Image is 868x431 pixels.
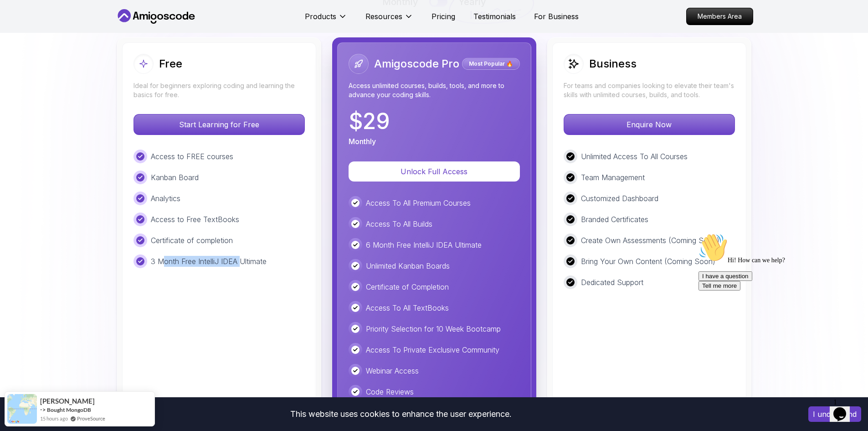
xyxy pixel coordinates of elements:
a: Enquire Now [564,120,735,129]
span: Hi! How can we help? [4,27,90,34]
p: Access unlimited courses, builds, tools, and more to advance your coding skills. [349,81,520,99]
p: Unlock Full Access [360,166,509,177]
p: Branded Certificates [581,214,648,225]
p: Unlimited Access To All Courses [581,151,688,162]
p: Products [305,11,336,22]
a: Testimonials [473,11,516,22]
a: Bought MongoDB [47,406,91,413]
p: Certificate of completion [151,235,233,246]
button: Start Learning for Free [134,114,305,135]
p: 6 Month Free IntelliJ IDEA Ultimate [366,239,482,250]
p: Members Area [687,8,753,25]
h2: Amigoscode Pro [374,57,459,71]
p: Access To All Premium Courses [366,197,471,208]
p: Access to Free TextBooks [151,214,239,225]
p: Most Popular 🔥 [463,59,519,68]
a: Start Learning for Free [134,120,305,129]
span: -> [40,406,46,413]
iframe: chat widget [695,229,859,390]
h2: Free [159,57,182,71]
p: Bring Your Own Content (Coming Soon) [581,256,715,267]
div: 👋Hi! How can we help?I have a questionTell me more [4,4,168,61]
p: Create Own Assessments (Coming Soon) [581,235,719,246]
img: :wave: [4,4,33,33]
p: Resources [365,11,402,22]
span: 15 hours ago [40,415,68,422]
p: Monthly [349,136,376,147]
button: Products [305,11,347,29]
p: Access to FREE courses [151,151,233,162]
p: Team Management [581,172,645,183]
p: Start Learning for Free [134,114,304,135]
p: Dedicated Support [581,277,643,288]
button: Enquire Now [564,114,735,135]
a: Members Area [686,8,753,25]
button: Resources [365,11,413,29]
p: Certificate of Completion [366,281,449,292]
button: Accept cookies [808,406,861,422]
p: Access To All TextBooks [366,302,449,313]
p: Code Reviews [366,386,414,397]
span: [PERSON_NAME] [40,397,95,405]
p: Ideal for beginners exploring coding and learning the basics for free. [134,81,305,99]
div: This website uses cookies to enhance the user experience. [7,404,795,424]
p: Priority Selection for 10 Week Bootcamp [366,323,501,334]
p: Kanban Board [151,172,199,183]
button: I have a question [4,42,57,52]
p: Enquire Now [564,114,734,135]
p: Access To All Builds [366,218,432,229]
p: 3 Month Free IntelliJ IDEA Ultimate [151,256,267,267]
button: Tell me more [4,52,46,61]
p: For teams and companies looking to elevate their team's skills with unlimited courses, builds, an... [564,81,735,99]
p: Access To Private Exclusive Community [366,344,499,355]
iframe: chat widget [830,395,859,422]
a: Pricing [431,11,455,22]
p: Customized Dashboard [581,193,658,204]
a: For Business [534,11,579,22]
p: Unlimited Kanban Boards [366,260,450,271]
h2: Business [589,57,637,71]
button: Unlock Full Access [349,161,520,182]
p: $ 29 [349,110,390,132]
p: Webinar Access [366,365,419,376]
a: ProveSource [77,415,105,422]
a: Unlock Full Access [349,167,520,176]
img: provesource social proof notification image [7,394,37,424]
p: Analytics [151,193,180,204]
